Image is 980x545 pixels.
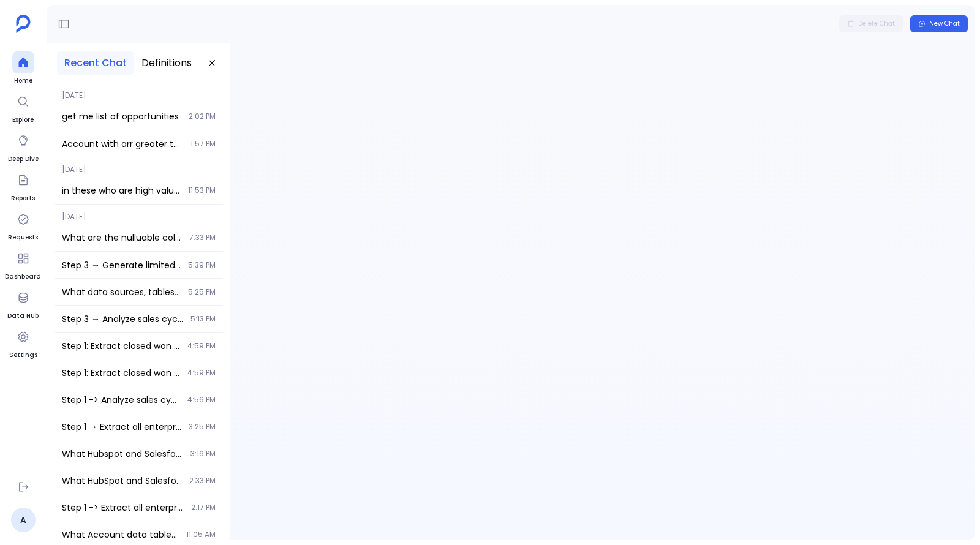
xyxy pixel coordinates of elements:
span: What HubSpot and Salesforce data sources are available? Specifically looking for contact, lead, a... [62,475,182,487]
button: Definitions [134,51,199,75]
span: Step 1: Extract closed won opportunities from last 6 months with account industry information and... [62,367,180,379]
span: What data sources, tables, and columns are available for calculating Deal Velocity? I need to und... [62,286,181,298]
span: [DATE] [55,157,223,175]
a: Deep Dive [8,130,39,164]
span: Step 3 → Analyze sales cycle length distribution across industries from Step 2 Take results from ... [62,313,183,325]
span: Explore [12,115,34,125]
span: Step 1 -> Extract all enterprise customers with ARR greater than 50k using Customer key definitio... [62,502,184,514]
span: 1:57 PM [190,139,216,149]
span: 4:59 PM [187,368,216,378]
a: Settings [9,326,37,360]
span: Requests [8,233,38,242]
span: 5:25 PM [188,287,216,297]
button: Recent Chat [57,51,134,75]
span: 4:59 PM [187,341,216,351]
span: 3:16 PM [190,449,216,459]
span: Settings [9,350,37,360]
span: Data Hub [7,311,39,321]
a: Reports [11,169,35,203]
a: Explore [12,91,34,125]
span: 2:33 PM [189,476,216,486]
span: Account with arr greater then 10 K ? [62,138,183,150]
span: New Chat [929,20,960,28]
span: 11:05 AM [186,530,216,539]
span: 5:39 PM [188,260,216,270]
span: 5:13 PM [190,314,216,324]
span: Step 1 → Extract all enterprise customers with ARR greater than 50k including owner details using... [62,421,181,433]
span: Home [12,76,34,86]
span: Reports [11,194,35,203]
a: Data Hub [7,287,39,321]
span: in these who are high value customers and which one should i focus the most to maximize profits? [62,184,181,197]
span: What Account data tables are available? Show me the structure of Account tables including fields ... [62,528,179,541]
button: New Chat [910,15,968,32]
a: Requests [8,208,38,242]
span: [DATE] [55,205,223,222]
span: Step 3 → Generate limited leaderboard report with data availability disclaimer Create final leade... [62,259,181,271]
a: Home [12,51,34,86]
span: Step 1 -> Analyze sales cycle length distribution by industry using the extracted closed won oppo... [62,394,180,406]
span: Dashboard [5,272,41,282]
span: 2:02 PM [189,111,216,121]
span: 2:17 PM [191,503,216,513]
span: 4:56 PM [187,395,216,405]
span: What are the nulluable columns in salesforce user table ? [62,231,182,244]
span: What Hubspot and Salesforce tables are available? Show me the tables for contacts, leads, account... [62,448,183,460]
span: Step 1: Extract closed won opportunities from last 6 months with account industry information and... [62,340,180,352]
a: Dashboard [5,247,41,282]
span: 3:25 PM [189,422,216,432]
img: petavue logo [16,15,31,33]
a: A [11,508,36,532]
span: Deep Dive [8,154,39,164]
span: 11:53 PM [188,186,216,195]
span: [DATE] [55,83,223,100]
span: get me list of opportunities [62,110,181,122]
span: 7:33 PM [189,233,216,242]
